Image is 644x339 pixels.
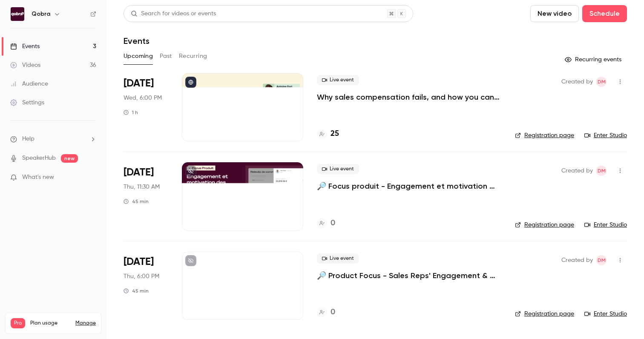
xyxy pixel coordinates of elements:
[515,131,574,140] a: Registration page
[32,10,50,18] h6: Qobra
[331,307,335,318] h4: 0
[124,94,162,102] span: Wed, 6:00 PM
[515,310,574,318] a: Registration page
[30,320,70,327] span: Plan usage
[584,221,627,229] a: Enter Studio
[124,162,168,230] div: Oct 16 Thu, 11:30 AM (Europe/Paris)
[124,166,154,179] span: [DATE]
[598,77,606,87] span: DM
[124,252,168,320] div: Oct 16 Thu, 6:00 PM (Europe/Paris)
[10,42,40,51] div: Events
[124,73,168,141] div: Oct 8 Wed, 6:00 PM (Europe/Paris)
[317,128,339,140] a: 25
[11,318,25,328] span: Pro
[515,221,574,229] a: Registration page
[317,218,335,229] a: 0
[530,5,579,22] button: New video
[331,218,335,229] h4: 0
[317,270,501,281] a: 🔎 Product Focus - Sales Reps' Engagement & Motivation
[561,77,593,87] span: Created by
[124,36,149,46] h1: Events
[317,181,501,191] a: 🔎 Focus produit - Engagement et motivation des commerciaux
[124,255,154,269] span: [DATE]
[596,166,607,176] span: Dylan Manceau
[22,135,34,144] span: Help
[124,77,154,90] span: [DATE]
[124,109,138,116] div: 1 h
[598,166,606,176] span: DM
[10,61,40,69] div: Videos
[331,128,339,140] h4: 25
[10,80,48,88] div: Audience
[75,320,96,327] a: Manage
[124,272,159,281] span: Thu, 6:00 PM
[86,174,96,181] iframe: Noticeable Trigger
[11,7,24,21] img: Qobra
[561,53,627,66] button: Recurring events
[160,49,172,63] button: Past
[317,307,335,318] a: 0
[10,98,44,107] div: Settings
[179,49,207,63] button: Recurring
[124,183,160,191] span: Thu, 11:30 AM
[124,287,149,294] div: 45 min
[317,164,359,174] span: Live event
[22,154,56,163] a: SpeakerHub
[582,5,627,22] button: Schedule
[317,253,359,264] span: Live event
[124,198,149,205] div: 45 min
[598,255,606,265] span: DM
[61,154,78,163] span: new
[10,135,96,144] li: help-dropdown-opener
[596,77,607,87] span: Dylan Manceau
[584,310,627,318] a: Enter Studio
[22,173,54,182] span: What's new
[596,255,607,265] span: Dylan Manceau
[561,166,593,176] span: Created by
[561,255,593,265] span: Created by
[131,9,216,18] div: Search for videos or events
[317,92,501,102] a: Why sales compensation fails, and how you can fix it
[317,75,359,85] span: Live event
[124,49,153,63] button: Upcoming
[584,131,627,140] a: Enter Studio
